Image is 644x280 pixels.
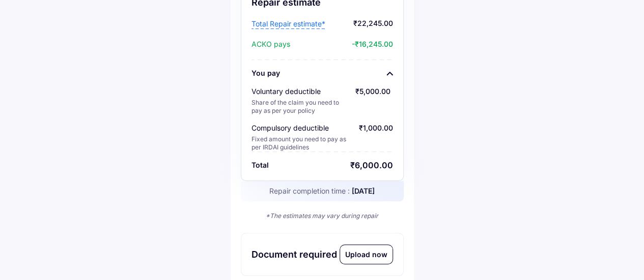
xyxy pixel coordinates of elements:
[251,160,269,170] div: Total
[251,99,351,115] div: Share of the claim you need to pay as per your policy
[241,211,404,221] div: *The estimates may vary during repair
[251,68,280,78] div: You pay
[355,87,390,96] span: ₹5,000.00
[328,19,393,29] span: ₹22,245.00
[350,160,393,170] div: ₹6,000.00
[251,123,351,133] div: Compulsory deductible
[359,123,393,151] div: ₹1,000.00
[251,135,351,151] div: Fixed amount you need to pay as per IRDAI guidelines
[251,19,325,29] span: Total Repair estimate*
[352,186,375,195] span: [DATE]
[251,86,351,97] div: Voluntary deductible
[251,248,337,261] div: Document required
[340,245,393,264] div: Upload now
[251,39,290,49] span: ACKO pays
[241,181,404,201] div: Repair completion time :
[293,39,393,49] span: -₹16,245.00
